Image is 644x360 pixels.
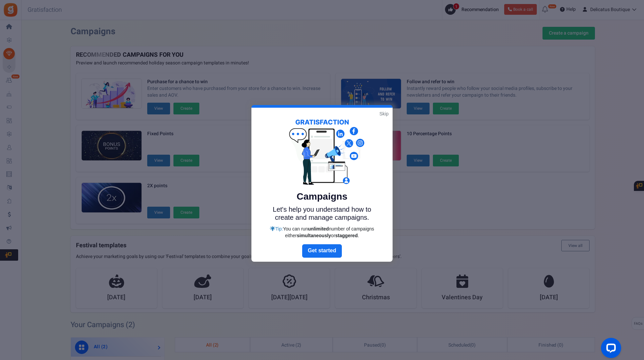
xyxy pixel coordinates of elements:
p: Let's help you understand how to create and manage campaigns. [267,205,377,221]
strong: simultaneously [297,233,331,238]
a: Skip [379,110,389,117]
a: Next [302,244,342,258]
span: You can run number of campaigns either or . [283,226,374,238]
strong: unlimited [308,226,329,232]
h5: Campaigns [267,191,377,202]
strong: staggered [335,233,358,238]
div: Tip: [267,225,377,239]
